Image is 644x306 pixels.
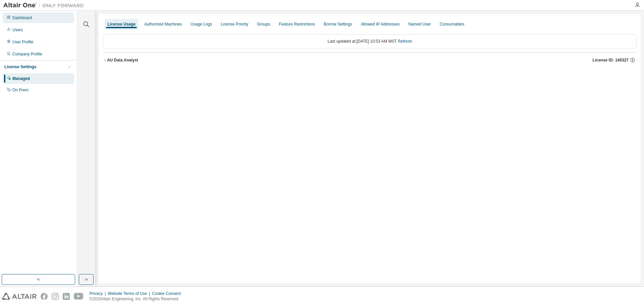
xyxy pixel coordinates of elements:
[593,57,629,63] span: License ID: 140327
[440,21,464,27] div: Consumables
[103,53,637,68] button: AU Data AnalystLicense ID: 140327
[12,76,30,81] div: Managed
[3,2,87,9] img: Altair One
[4,64,36,70] div: License Settings
[408,21,431,27] div: Named User
[191,21,212,27] div: Usage Logs
[279,21,315,27] div: Feature Restrictions
[107,21,136,27] div: License Usage
[108,291,152,296] div: Website Terms of Use
[324,21,352,27] div: Borrow Settings
[12,87,29,93] div: On Prem
[103,34,637,48] div: Last updated at: [DATE] 10:53 AM MST
[63,293,70,300] img: linkedin.svg
[52,293,59,300] img: instagram.svg
[41,293,48,300] img: facebook.svg
[361,21,400,27] div: Allowed IP Addresses
[152,291,184,296] div: Cookie Consent
[12,27,23,33] div: Users
[2,293,37,300] img: altair_logo.svg
[12,39,34,45] div: User Profile
[221,21,248,27] div: License Priority
[90,296,185,302] p: © 2025 Altair Engineering, Inc. All Rights Reserved.
[107,57,138,63] div: AU Data Analyst
[12,15,32,20] div: Dashboard
[257,21,270,27] div: Groups
[74,293,84,300] img: youtube.svg
[398,39,412,44] a: Refresh
[90,291,108,296] div: Privacy
[144,21,182,27] div: Authorized Machines
[12,51,42,57] div: Company Profile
